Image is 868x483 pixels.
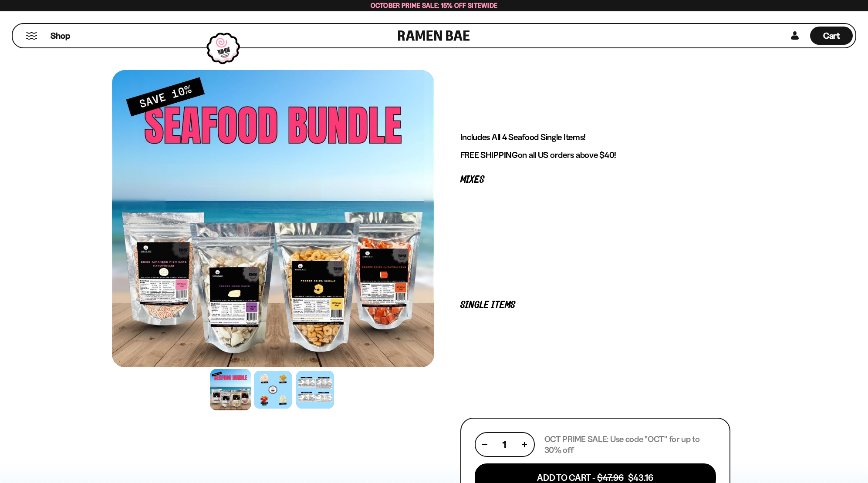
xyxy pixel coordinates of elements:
[51,27,70,45] a: Shop
[460,301,730,309] p: Single Items
[51,30,70,42] span: Shop
[810,24,853,47] div: Cart
[460,150,518,160] strong: FREE SHIPPING
[503,439,506,450] span: 1
[460,176,730,184] p: Mixes
[26,32,37,40] button: Mobile Menu Trigger
[544,434,716,456] p: OCT PRIME SALE: Use code "OCT" for up to 30% off
[460,150,730,161] p: on all US orders above $40!
[823,30,840,41] span: Cart
[371,1,498,10] span: October Prime Sale: 15% off Sitewide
